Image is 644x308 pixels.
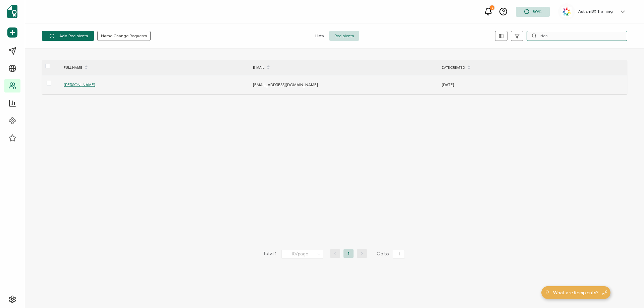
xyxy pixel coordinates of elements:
[281,250,323,259] input: Select
[7,5,17,18] img: sertifier-logomark-colored.svg
[442,82,454,87] span: [DATE]
[553,289,599,296] span: What are Recipients?
[602,290,607,295] img: minimize-icon.svg
[42,31,94,41] button: Add Recipients
[263,249,276,259] span: Total 1
[60,62,250,73] div: FULL NAME
[578,9,613,14] h5: AutismBX Training
[253,82,318,87] span: [EMAIL_ADDRESS][DOMAIN_NAME]
[310,31,329,41] span: Lists
[527,31,627,41] input: Search
[343,249,354,258] li: 1
[250,62,438,73] div: E-MAIL
[533,9,541,14] span: 80%
[97,31,151,41] button: Name Change Requests
[377,249,406,259] span: Go to
[64,82,95,87] span: [PERSON_NAME]
[561,7,572,17] img: 55acd4ea-2246-4d5a-820f-7ee15f166b00.jpg
[101,34,147,38] span: Name Change Requests
[490,5,494,10] div: 9
[610,276,644,308] iframe: Chat Widget
[329,31,359,41] span: Recipients
[438,62,627,73] div: DATE CREATED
